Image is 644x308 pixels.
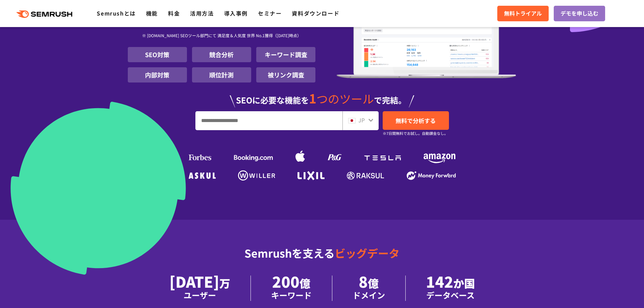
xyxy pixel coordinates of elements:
[374,94,406,106] span: で完結。
[192,67,251,82] li: 順位計測
[396,116,436,125] span: 無料で分析する
[332,276,406,301] li: 8
[383,111,449,130] a: 無料で分析する
[128,241,517,276] div: Semrushを支える
[128,47,187,62] li: SEO対策
[258,9,282,17] a: セミナー
[554,6,605,21] a: デモを申し込む
[358,116,365,124] span: JP
[368,275,379,291] span: 億
[97,9,136,17] a: Semrushとは
[168,9,180,17] a: 料金
[192,47,251,62] li: 競合分析
[504,9,542,18] span: 無料トライアル
[256,67,315,82] li: 被リンク調査
[251,276,332,301] li: 200
[316,90,374,107] span: つのツール
[224,9,248,17] a: 導入事例
[128,85,517,108] div: SEOに必要な機能を
[383,130,448,137] small: ※7日間無料でお試し。自動課金なし。
[128,67,187,82] li: 内部対策
[560,9,598,18] span: デモを申し込む
[353,289,385,301] div: ドメイン
[406,276,495,301] li: 142
[309,89,316,107] span: 1
[271,289,312,301] div: キーワード
[256,47,315,62] li: キーワード調査
[335,245,400,261] span: ビッグデータ
[196,112,342,130] input: URL、キーワードを入力してください
[190,9,214,17] a: 活用方法
[497,6,549,21] a: 無料トライアル
[453,275,475,291] span: か国
[300,275,310,291] span: 億
[292,9,339,17] a: 資料ダウンロード
[426,289,475,301] div: データベース
[146,9,158,17] a: 機能
[128,25,316,47] div: ※ [DOMAIN_NAME] SEOツール部門にて 満足度＆人気度 世界 No.1獲得（[DATE]時点）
